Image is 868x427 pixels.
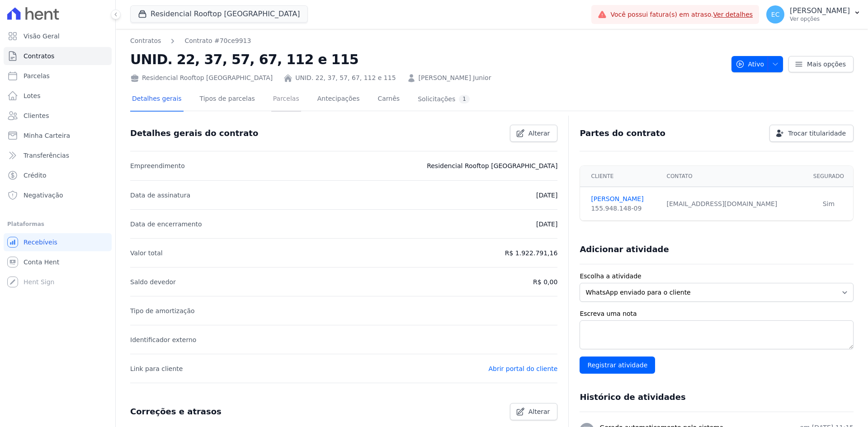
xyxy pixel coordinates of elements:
span: Você possui fatura(s) em atraso. [610,10,753,19]
h3: Detalhes gerais do contrato [130,128,258,139]
span: Negativação [24,191,63,200]
a: Mais opções [788,56,854,72]
span: Conta Hent [24,258,59,267]
a: [PERSON_NAME] Junior [419,73,491,83]
h3: Correções e atrasos [130,406,222,417]
a: Contratos [130,36,161,46]
label: Escreva uma nota [580,309,854,319]
a: Tipos de parcelas [198,88,257,112]
a: UNID. 22, 37, 57, 67, 112 e 115 [295,73,396,83]
span: EC [771,11,780,18]
a: Clientes [4,107,112,125]
a: Minha Carteira [4,127,112,145]
a: Visão Geral [4,27,112,45]
span: Parcelas [24,71,50,80]
span: Transferências [24,151,69,160]
a: Recebíveis [4,233,112,251]
th: Cliente [580,166,661,187]
a: Carnês [376,88,401,112]
p: Valor total [130,248,163,258]
a: Conta Hent [4,253,112,271]
div: Plataformas [7,219,108,230]
span: Contratos [24,52,54,61]
a: Contrato #70ce9913 [184,36,251,46]
td: Sim [804,187,853,221]
a: Parcelas [4,67,112,85]
h3: Partes do contrato [580,128,665,139]
div: 1 [459,95,470,103]
p: Ver opções [790,15,850,23]
div: Residencial Rooftop [GEOGRAPHIC_DATA] [130,73,273,83]
a: Solicitações1 [416,88,472,112]
p: Empreendimento [130,160,185,171]
span: Visão Geral [24,32,60,41]
a: [PERSON_NAME] [591,194,656,204]
a: Parcelas [271,88,301,112]
h3: Adicionar atividade [580,244,669,255]
span: Lotes [24,91,41,100]
span: Recebíveis [24,238,57,247]
p: Tipo de amortização [130,305,195,316]
a: Negativação [4,186,112,204]
span: Crédito [24,171,47,180]
input: Registrar atividade [580,357,655,374]
span: Alterar [528,407,550,416]
div: 155.948.148-09 [591,204,656,213]
h2: UNID. 22, 37, 57, 67, 112 e 115 [130,49,724,70]
p: Saldo devedor [130,277,176,287]
a: Ver detalhes [713,11,753,18]
button: Ativo [731,56,783,72]
p: Link para cliente [130,363,183,374]
a: Crédito [4,166,112,184]
th: Segurado [804,166,853,187]
a: Detalhes gerais [130,88,184,112]
div: [EMAIL_ADDRESS][DOMAIN_NAME] [667,199,799,209]
a: Lotes [4,87,112,105]
a: Transferências [4,146,112,164]
p: Residencial Rooftop [GEOGRAPHIC_DATA] [427,160,557,171]
p: Identificador externo [130,334,196,345]
p: Data de encerramento [130,219,202,230]
label: Escolha a atividade [580,272,854,281]
span: Trocar titularidade [788,129,846,138]
span: Mais opções [807,60,846,69]
p: [DATE] [536,190,557,201]
nav: Breadcrumb [130,36,251,46]
p: R$ 1.922.791,16 [505,248,558,258]
span: Minha Carteira [24,131,70,140]
th: Contato [661,166,804,187]
a: Abrir portal do cliente [488,365,557,372]
span: Clientes [24,111,49,120]
a: Alterar [510,125,558,142]
a: Contratos [4,47,112,65]
a: Trocar titularidade [769,125,854,142]
a: Alterar [510,403,558,420]
nav: Breadcrumb [130,36,724,46]
p: [PERSON_NAME] [790,6,850,15]
h3: Histórico de atividades [580,392,685,403]
span: Ativo [736,56,764,72]
p: [DATE] [536,219,557,230]
div: Solicitações [418,95,470,103]
p: R$ 0,00 [533,277,557,287]
p: Data de assinatura [130,190,190,201]
button: EC [PERSON_NAME] Ver opções [759,2,868,27]
a: Antecipações [316,88,362,112]
span: Alterar [528,129,550,138]
button: Residencial Rooftop [GEOGRAPHIC_DATA] [130,5,308,23]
